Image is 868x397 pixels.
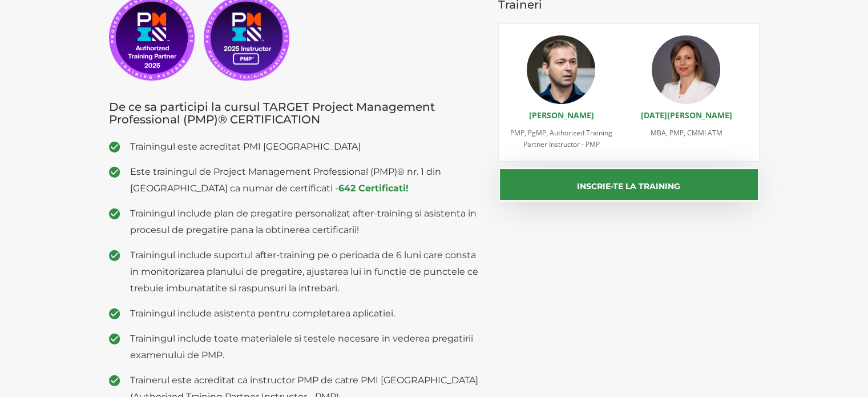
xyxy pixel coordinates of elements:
a: [PERSON_NAME] [528,110,594,121]
span: Trainingul este acreditat PMI [GEOGRAPHIC_DATA] [130,138,482,155]
span: Trainingul include asistenta pentru completarea aplicatiei. [130,305,482,322]
h3: De ce sa participi la cursul TARGET Project Management Professional (PMP)® CERTIFICATION [109,101,482,126]
span: PMP, PgMP, Authorized Training Partner Instructor - PMP [510,128,612,149]
a: 642 Certificati! [338,183,409,194]
span: Trainingul include toate materialele si testele necesare in vederea pregatirii examenului de PMP. [130,330,482,363]
span: Trainingul include plan de pregatire personalizat after-training si asistenta in procesul de preg... [130,205,482,238]
a: [DATE][PERSON_NAME] [640,110,732,121]
span: Trainingul include suportul after-training pe o perioada de 6 luni care consta in monitorizarea p... [130,247,482,296]
button: Inscrie-te la training [498,167,760,202]
span: Este trainingul de Project Management Professional (PMP)® nr. 1 din [GEOGRAPHIC_DATA] ca numar de... [130,163,482,197]
span: MBA, PMP, CMMI ATM [650,128,722,138]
